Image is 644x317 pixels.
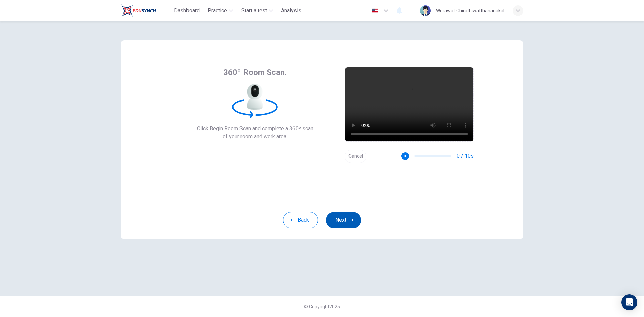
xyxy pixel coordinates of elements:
span: 360º Room Scan. [223,67,287,78]
img: Profile picture [420,5,431,16]
span: Practice [208,7,227,15]
button: Analysis [278,5,304,17]
button: Start a test [238,5,276,17]
span: Click Begin Room Scan and complete a 360º scan [197,125,313,133]
span: Start a test [241,7,267,15]
a: Train Test logo [121,4,171,17]
button: Next [326,212,361,228]
button: Practice [205,5,236,17]
span: 0 / 10s [457,152,474,160]
img: en [371,8,379,13]
span: Analysis [281,7,301,15]
button: Dashboard [171,5,202,17]
button: Cancel [345,150,366,163]
div: Worawat Chirathiwatthananukul [436,7,504,15]
img: Train Test logo [121,4,156,17]
span: © Copyright 2025 [304,304,340,309]
span: of your room and work area. [197,133,313,141]
span: Dashboard [174,7,200,15]
div: Open Intercom Messenger [621,294,637,310]
button: Back [283,212,318,228]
